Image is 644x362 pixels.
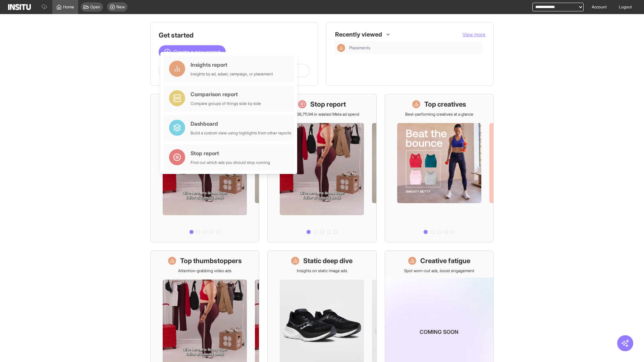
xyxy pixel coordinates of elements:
div: Stop report [191,149,270,157]
div: Insights by ad, adset, campaign, or placement [191,71,273,77]
div: Comparison report [191,90,261,98]
a: What's live nowSee all active ads instantly [150,94,259,242]
a: Top creativesBest-performing creatives at a glance [385,94,494,242]
h1: Top creatives [424,100,466,109]
button: Create a new report [159,45,226,59]
h1: Stop report [310,100,346,109]
p: Best-performing creatives at a glance [405,112,473,117]
h1: Top thumbstoppers [180,256,242,265]
span: Placements [349,45,480,51]
div: Insights [337,44,345,52]
span: New [116,4,125,10]
h1: Static deep dive [303,256,353,265]
span: Open [90,4,100,10]
div: Dashboard [191,120,291,128]
img: Logo [8,4,31,10]
button: View more [463,31,485,38]
h1: Get started [159,31,310,40]
div: Compare groups of things side by side [191,101,261,106]
span: Placements [349,45,370,51]
div: Find out which ads you should stop running [191,160,270,165]
p: Insights on static image ads [297,268,347,274]
div: Insights report [191,61,273,69]
a: Stop reportSave £36,711.94 in wasted Meta ad spend [267,94,376,242]
p: Save £36,711.94 in wasted Meta ad spend [285,112,359,117]
span: Create a new report [173,48,220,56]
span: Home [63,4,74,10]
span: View more [463,32,485,37]
p: Attention-grabbing video ads [178,268,231,274]
div: Build a custom view using highlights from other reports [191,130,291,136]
